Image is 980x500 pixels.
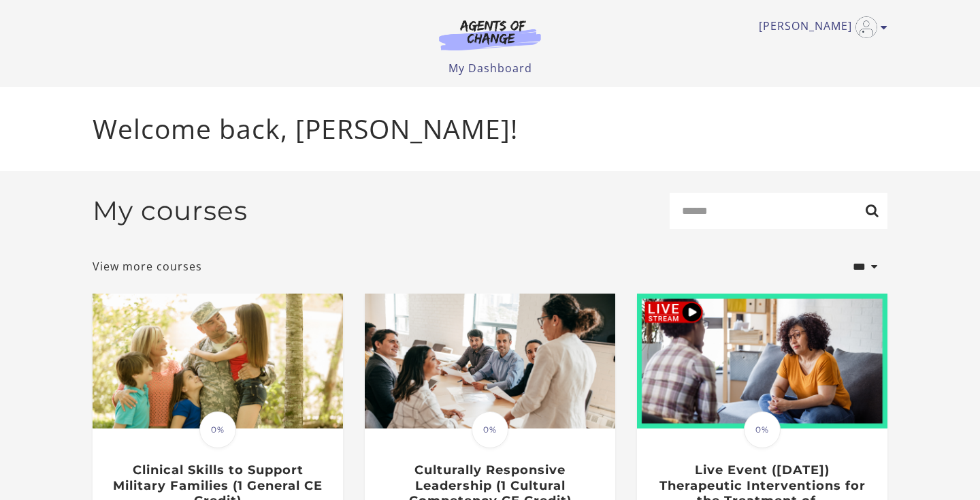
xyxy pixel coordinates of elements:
[93,258,202,275] a: View more courses
[448,61,532,76] a: My Dashboard
[759,16,881,38] a: Toggle menu
[93,109,887,149] p: Welcome back, [PERSON_NAME]!
[93,195,248,227] h2: My courses
[425,19,555,50] img: Agents of Change Logo
[472,411,508,448] span: 0%
[199,411,236,448] span: 0%
[744,411,781,448] span: 0%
